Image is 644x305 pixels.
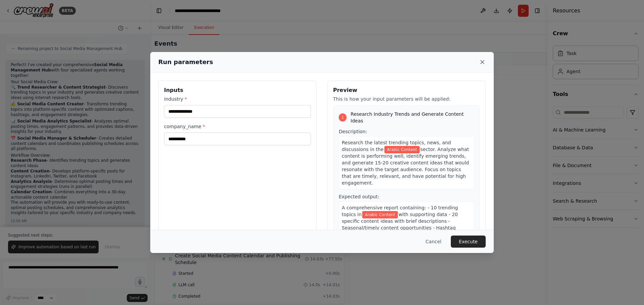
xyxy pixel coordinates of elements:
span: Expected output: [339,194,379,199]
label: industry [164,96,311,102]
span: sector. Analyze what content is performing well, identify emerging trends, and generate 15-20 cre... [342,147,469,186]
span: Description: [339,129,367,134]
span: A comprehensive report containing: - 10 trending topics in [342,205,458,217]
span: Research the latest trending topics, news, and discussions in the [342,140,451,152]
label: company_name [164,123,311,130]
span: Variable: industry [384,146,420,153]
p: This is how your input parameters will be applied: [333,96,480,102]
span: with supporting data - 20 specific content ideas with brief descriptions - Seasonal/timely conten... [342,212,458,257]
button: Execute [451,236,486,248]
div: 1 [339,113,346,121]
span: Research Industry Trends and Generate Content Ideas [351,111,474,124]
span: Variable: industry [362,211,398,218]
h2: Run parameters [158,57,213,67]
h3: Inputs [164,86,311,94]
h3: Preview [333,86,480,94]
button: Cancel [420,236,447,248]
